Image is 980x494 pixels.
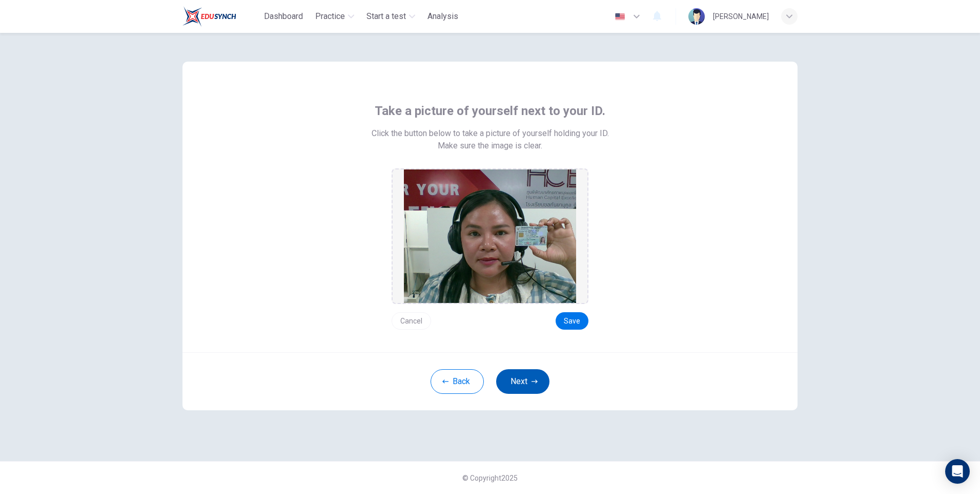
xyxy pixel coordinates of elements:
button: Practice [311,7,358,26]
span: Dashboard [264,10,303,23]
button: Back [431,369,484,394]
span: Practice [315,10,345,23]
button: Start a test [362,7,419,26]
div: Open Intercom Messenger [945,459,970,484]
div: [PERSON_NAME] [713,10,769,23]
img: en [614,13,626,21]
button: Analysis [423,7,462,26]
span: © Copyright 2025 [462,474,518,482]
button: Cancel [392,312,431,330]
a: Train Test logo [182,6,260,27]
img: Profile picture [688,8,705,25]
button: Save [556,312,588,330]
span: Take a picture of yourself next to your ID. [375,103,605,119]
img: Train Test logo [182,6,236,27]
span: Make sure the image is clear. [438,140,542,152]
button: Dashboard [260,7,307,26]
span: Start a test [366,10,406,23]
button: Next [496,369,549,394]
img: preview screemshot [404,169,576,303]
span: Analysis [427,10,458,23]
span: Click the button below to take a picture of yourself holding your ID. [372,127,609,140]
